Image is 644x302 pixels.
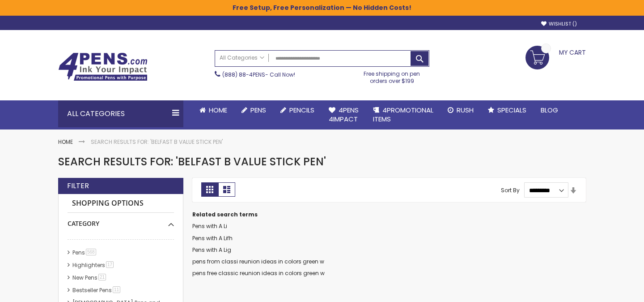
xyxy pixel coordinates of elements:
a: Pens568 [70,249,99,256]
label: Sort By [501,186,520,194]
span: Blog [541,105,558,115]
span: 568 [86,249,96,255]
span: Home [209,105,227,115]
span: Pencils [289,105,314,115]
a: Home [58,138,73,146]
span: 4PROMOTIONAL ITEMS [373,105,433,124]
strong: Filter [67,181,89,191]
a: Pens with A Lig [192,246,231,254]
a: All Categories [215,51,269,65]
span: Rush [457,105,474,115]
span: 21 [98,274,106,280]
span: 4Pens 4impact [329,105,359,124]
a: Pens with A Lifh [192,234,233,242]
span: Specials [497,105,526,115]
span: 17 [106,261,114,268]
a: Pencils [273,100,322,120]
span: 11 [113,286,120,293]
span: Pens [250,105,266,115]
img: 4Pens Custom Pens and Promotional Products [58,52,148,81]
span: All Categories [220,54,264,61]
div: Free shipping on pen orders over $199 [355,67,430,85]
a: Highlighters17 [70,261,117,269]
a: Pens [234,100,273,120]
strong: Grid [201,182,218,197]
span: Search results for: 'Belfast B Value Stick Pen' [58,154,326,169]
div: All Categories [58,100,183,127]
a: Blog [534,100,565,120]
strong: Search results for: 'Belfast B Value Stick Pen' [91,138,223,146]
a: New Pens21 [70,274,109,281]
a: pens from classi reunion ideas in colors green w [192,258,324,265]
strong: Shopping Options [68,194,174,213]
div: Category [68,213,174,228]
a: Specials [481,100,534,120]
a: Wishlist [541,21,577,27]
a: 4Pens4impact [322,100,366,129]
a: pens free classic reunion ideas in colors green w [192,269,325,277]
a: (888) 88-4PENS [222,71,265,78]
a: Bestseller Pens11 [70,286,123,294]
a: 4PROMOTIONALITEMS [366,100,441,129]
span: - Call Now! [222,71,295,78]
a: Home [192,100,234,120]
a: Pens with A Li [192,222,227,230]
a: Rush [441,100,481,120]
dt: Related search terms [192,211,586,218]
